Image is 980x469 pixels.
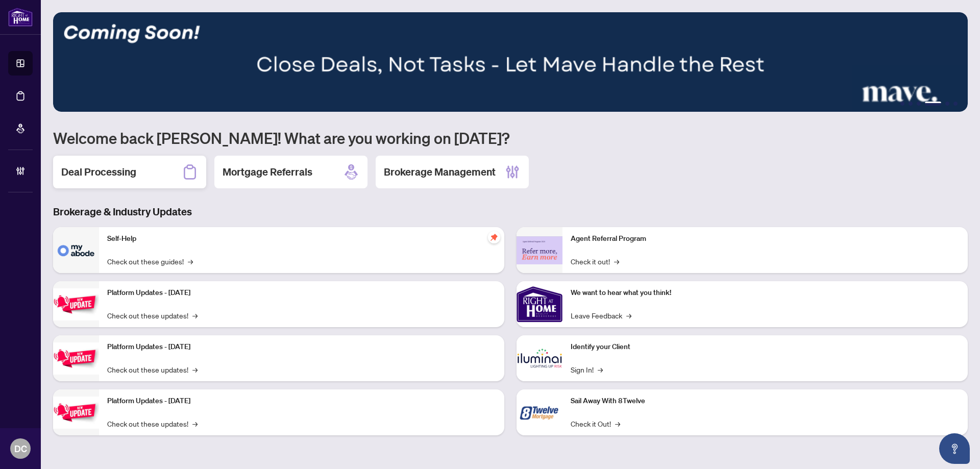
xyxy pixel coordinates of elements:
[107,310,198,321] a: Check out these updates!→
[571,341,960,353] p: Identify your Client
[107,418,198,429] a: Check out these updates!→
[598,364,603,375] span: →
[14,441,27,456] span: DC
[53,397,99,429] img: Platform Updates - June 23, 2025
[107,364,198,375] a: Check out these updates!→
[223,165,312,179] h2: Mortgage Referrals
[53,128,968,147] h1: Welcome back [PERSON_NAME]! What are you working on [DATE]?
[900,102,904,106] button: 1
[61,165,136,179] h2: Deal Processing
[192,310,198,321] span: →
[925,102,941,106] button: 4
[939,433,970,464] button: Open asap
[53,342,99,375] img: Platform Updates - July 8, 2025
[107,287,496,299] p: Platform Updates - [DATE]
[615,418,620,429] span: →
[517,236,562,264] img: Agent Referral Program
[384,165,496,179] h2: Brokerage Management
[192,364,198,375] span: →
[107,341,496,353] p: Platform Updates - [DATE]
[953,102,958,106] button: 6
[571,287,960,299] p: We want to hear what you think!
[571,310,631,321] a: Leave Feedback→
[53,288,99,320] img: Platform Updates - July 21, 2025
[53,205,968,219] h3: Brokerage & Industry Updates
[571,364,603,375] a: Sign In!→
[53,227,99,273] img: Self-Help
[945,102,949,106] button: 5
[53,12,968,112] img: Slide 3
[488,231,500,243] span: pushpin
[571,396,960,407] p: Sail Away With 8Twelve
[626,310,631,321] span: →
[909,102,913,106] button: 2
[192,418,198,429] span: →
[517,335,562,381] img: Identify your Client
[8,8,33,27] img: logo
[517,281,562,327] img: We want to hear what you think!
[571,256,619,267] a: Check it out!→
[571,233,960,244] p: Agent Referral Program
[107,396,496,407] p: Platform Updates - [DATE]
[107,233,496,244] p: Self-Help
[571,418,620,429] a: Check it Out!→
[107,256,193,267] a: Check out these guides!→
[188,256,193,267] span: →
[917,102,921,106] button: 3
[517,389,562,435] img: Sail Away With 8Twelve
[614,256,619,267] span: →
